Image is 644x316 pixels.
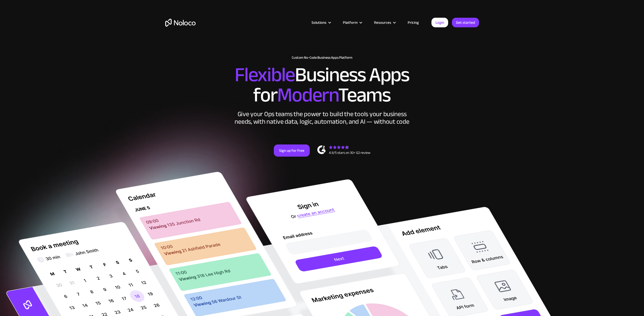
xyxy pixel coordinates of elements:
a: Get started [452,18,479,27]
span: Flexible [235,56,295,94]
div: Resources [368,19,401,26]
a: Sign up for free [274,144,310,157]
a: home [165,19,196,27]
div: Solutions [305,19,337,26]
div: Resources [374,19,391,26]
h1: Custom No-Code Business Apps Platform [165,56,479,60]
h2: Business Apps for Teams [165,65,479,105]
span: Modern [277,76,338,114]
div: Platform [337,19,368,26]
a: Login [431,18,448,27]
div: Platform [343,19,358,26]
div: Solutions [311,19,326,26]
div: Give your Ops teams the power to build the tools your business needs, with native data, logic, au... [234,110,411,125]
a: Pricing [401,19,425,26]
